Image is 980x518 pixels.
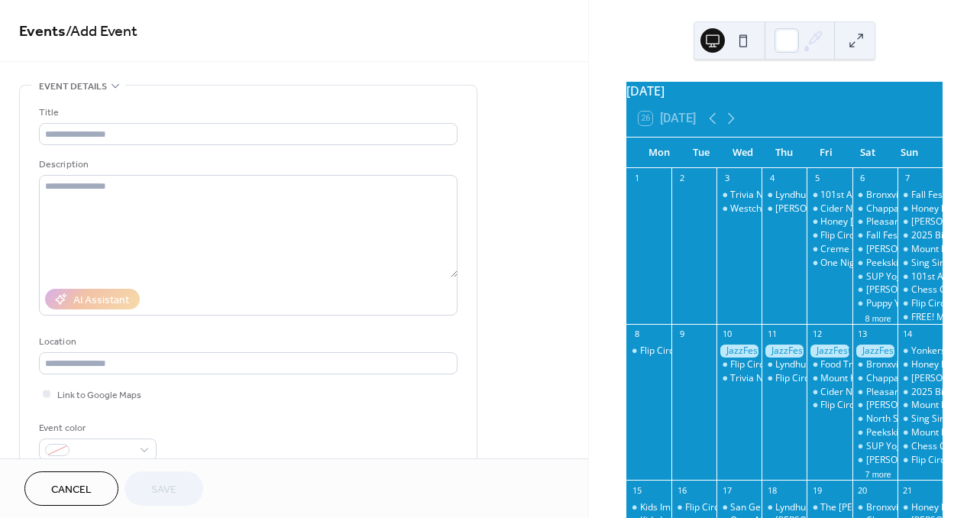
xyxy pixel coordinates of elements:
[852,270,898,283] div: SUP Yoga & Paddleboarding Lessons
[807,189,852,202] div: 101st Annual Yorktown Grange Fair
[671,501,716,514] div: Flip Circus - Yorktown
[762,501,807,514] div: Lyndhurst Landscape Volunteering
[852,454,898,467] div: TASH Farmer's Market at Patriot's Park
[866,358,979,371] div: Bronxville Farmers Market
[626,345,671,358] div: Flip Circus - Yorktown
[820,358,899,371] div: Food Truck [DATE]
[775,358,922,371] div: Lyndhurst Landscape Volunteering
[721,484,733,496] div: 17
[852,243,898,256] div: John Jay Homestead Farm Market In Katonah
[898,399,943,412] div: Mount Kisco Farmers Market
[807,358,852,371] div: Food Truck Friday
[898,189,943,202] div: Fall Festival at Harvest Moon Orchard
[820,399,964,412] div: Flip Circus - [GEOGRAPHIC_DATA]
[898,426,943,439] div: Mount Kisco Septemberfest
[852,440,898,453] div: SUP Yoga & Paddleboarding Lessons
[902,173,914,184] div: 7
[852,215,898,228] div: Pleasantville Farmers Market
[716,202,762,215] div: Westchester Soccer Club Home Game - Richmond Kickers at Westchester SC
[807,202,852,215] div: Cider Nights with live music & food truck at Harvest Moon's Hardscrabble Cider
[730,189,884,202] div: Trivia Night at Sing Sing Kill Brewery
[716,189,762,202] div: Trivia Night at Sing Sing Kill Brewery
[24,471,118,506] button: Cancel
[866,426,974,439] div: Peekskill Farmers Market
[766,329,778,340] div: 11
[716,358,762,371] div: Flip Circus - Yorktown
[898,358,943,371] div: Honey Bee Grove Flower Farm - Farmers Market
[898,386,943,399] div: 2025 Bicycle Sundays
[766,173,778,184] div: 4
[639,138,681,168] div: Mon
[807,229,852,242] div: Flip Circus - Yorktown
[19,17,66,47] a: Events
[39,157,454,173] div: Description
[852,386,898,399] div: Pleasantville Farmers Market
[820,501,935,514] div: The [PERSON_NAME] Band
[852,399,898,412] div: John Jay Homestead Farm Market In Katonah
[852,283,898,296] div: TASH Farmer's Market at Patriot's Park
[766,484,778,496] div: 18
[898,413,943,426] div: Sing Sing Kill Brewery Run Club
[898,257,943,270] div: Sing Sing Kill Brewery Run Club
[640,345,784,358] div: Flip Circus - [GEOGRAPHIC_DATA]
[807,345,852,358] div: JazzFest White Plains: Sept. 10 - 14
[898,283,943,296] div: Chess Club at Sing Sing Kill Brewery
[866,257,974,270] div: Peekskill Farmers Market
[762,202,807,215] div: Michael Blaustein Comedy Night at Tarrytown Music Hall
[51,482,92,498] span: Cancel
[807,372,852,385] div: Mount Kisco Septemberfest
[716,345,762,358] div: JazzFest White Plains: Sept. 10 - 14
[775,372,919,385] div: Flip Circus - [GEOGRAPHIC_DATA]
[775,501,922,514] div: Lyndhurst Landscape Volunteering
[676,329,687,340] div: 9
[807,399,852,412] div: Flip Circus - Yorktown
[898,202,943,215] div: Honey Bee Grove Flower Farm - Farmers Market
[764,138,806,168] div: Thu
[730,358,874,371] div: Flip Circus - [GEOGRAPHIC_DATA]
[685,501,829,514] div: Flip Circus - [GEOGRAPHIC_DATA]
[716,372,762,385] div: Trivia Night at Sing Sing Kill Brewery
[847,138,889,168] div: Sat
[805,138,847,168] div: Fri
[852,426,898,439] div: Peekskill Farmers Market
[857,329,868,340] div: 13
[852,345,898,358] div: JazzFest White Plains: Sept. 10 - 14
[721,329,733,340] div: 10
[852,229,898,242] div: Fall Festival at Harvest Moon Orchard
[631,329,642,340] div: 8
[762,189,807,202] div: Lyndhurst Landscape Volunteering
[626,501,671,514] div: Kids Improv & Sketch Classes at Unthinkable Comedy: Funables, Improv classes for grades 1-2
[631,173,642,184] div: 1
[680,138,722,168] div: Tue
[866,189,979,202] div: Bronxville Farmers Market
[866,501,979,514] div: Bronxville Farmers Market
[898,270,943,283] div: 101st Annual Yorktown Grange Fair
[852,189,898,202] div: Bronxville Farmers Market
[820,189,971,202] div: 101st Annual Yorktown Grange Fair
[852,358,898,371] div: Bronxville Farmers Market
[807,243,852,256] div: Creme de la Creme Pole Dancing Show
[898,215,943,228] div: Irvington Farmer's Market
[898,297,943,310] div: Flip Circus - Yorktown
[775,189,922,202] div: Lyndhurst Landscape Volunteering
[898,229,943,242] div: 2025 Bicycle Sundays
[820,229,964,242] div: Flip Circus - [GEOGRAPHIC_DATA]
[859,311,898,324] button: 8 more
[811,329,823,340] div: 12
[807,386,852,399] div: Cider Nights with live music & food truck at Harvest Moon's Hardscrabble Cider
[762,358,807,371] div: Lyndhurst Landscape Volunteering
[676,173,687,184] div: 2
[762,372,807,385] div: Flip Circus - Yorktown
[39,79,107,95] span: Event details
[721,173,733,184] div: 3
[807,257,852,270] div: One Night of Queen performed by Gary Mullen & the Works
[898,243,943,256] div: Mount Kisco Farmers Market
[857,484,868,496] div: 20
[807,215,852,228] div: Honey Bee Grove Flower Farm - Sunset U-Pick Flowers
[898,454,943,467] div: Flip Circus - Yorktown
[762,345,807,358] div: JazzFest White Plains: Sept. 10 - 14
[859,467,898,480] button: 7 more
[811,173,823,184] div: 5
[898,372,943,385] div: Irvington Farmer's Market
